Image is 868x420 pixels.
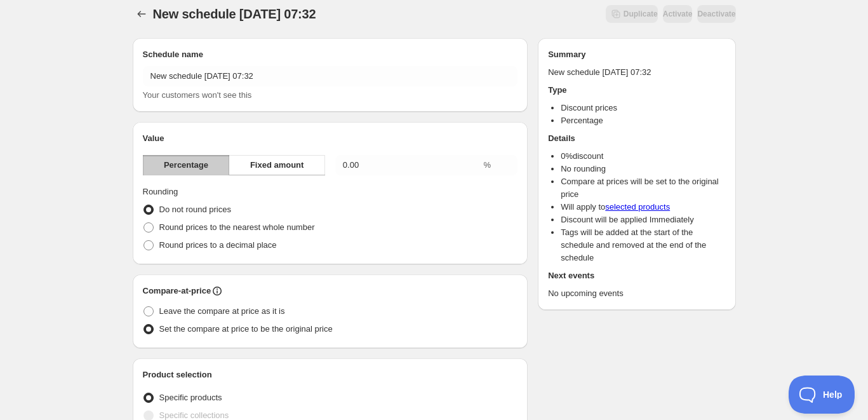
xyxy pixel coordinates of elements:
p: New schedule [DATE] 07:32 [548,66,725,79]
span: Specific products [159,393,222,402]
span: New schedule [DATE] 07:32 [153,7,316,21]
h2: Next events [548,269,725,282]
button: Fixed amount [229,155,324,175]
span: Do not round prices [159,205,231,214]
span: Round prices to a decimal place [159,240,277,250]
li: No rounding [561,163,725,175]
iframe: Help Scout Beacon - Open [789,376,855,414]
a: selected products [605,202,670,212]
h2: Type [548,84,725,97]
span: Fixed amount [250,159,304,172]
span: % [484,160,491,170]
li: Discount prices [561,102,725,114]
li: Compare at prices will be set to the original price [561,175,725,201]
h2: Summary [548,48,725,61]
span: Percentage [164,159,208,172]
span: Set the compare at price to be the original price [159,324,333,334]
li: 0 % discount [561,150,725,163]
span: Your customers won't see this [143,90,252,100]
h2: Value [143,132,518,145]
h2: Details [548,132,725,145]
button: Percentage [143,155,230,175]
h2: Schedule name [143,48,518,61]
h2: Product selection [143,369,518,381]
button: Schedules [133,5,150,23]
li: Discount will be applied Immediately [561,213,725,226]
li: Percentage [561,114,725,127]
h2: Compare-at-price [143,285,211,297]
span: Round prices to the nearest whole number [159,222,315,232]
li: Will apply to [561,201,725,213]
p: No upcoming events [548,287,725,300]
span: Rounding [143,187,178,196]
li: Tags will be added at the start of the schedule and removed at the end of the schedule [561,226,725,264]
span: Specific collections [159,410,229,420]
span: Leave the compare at price as it is [159,306,285,316]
